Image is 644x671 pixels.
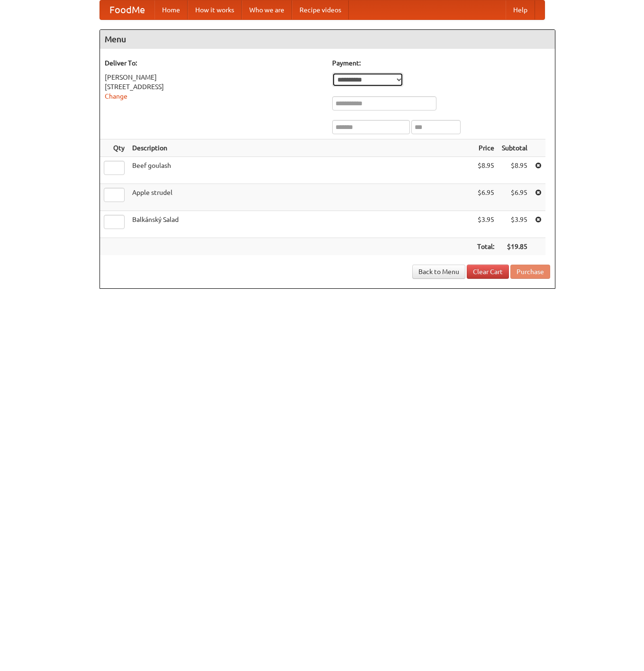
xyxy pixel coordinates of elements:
a: Who we are [242,0,292,19]
td: $6.95 [473,184,498,211]
a: Help [506,0,535,19]
th: Subtotal [498,139,531,157]
th: Total: [473,238,498,256]
h4: Menu [100,30,555,49]
td: $3.95 [473,211,498,238]
td: $8.95 [498,157,531,184]
h5: Deliver To: [105,58,323,68]
td: Balkánský Salad [128,211,473,238]
div: [PERSON_NAME] [105,73,323,82]
a: Recipe videos [292,0,349,19]
a: Clear Cart [467,265,509,279]
td: $8.95 [473,157,498,184]
th: $19.85 [498,238,531,256]
button: Purchase [510,265,550,279]
div: [STREET_ADDRESS] [105,82,323,92]
h5: Payment: [332,58,550,68]
td: Apple strudel [128,184,473,211]
a: Home [154,0,188,19]
td: $6.95 [498,184,531,211]
th: Description [128,139,473,157]
a: Back to Menu [412,265,465,279]
td: $3.95 [498,211,531,238]
a: FoodMe [100,0,154,19]
td: Beef goulash [128,157,473,184]
a: How it works [188,0,242,19]
th: Price [473,139,498,157]
th: Qty [100,139,128,157]
a: Change [105,92,127,100]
